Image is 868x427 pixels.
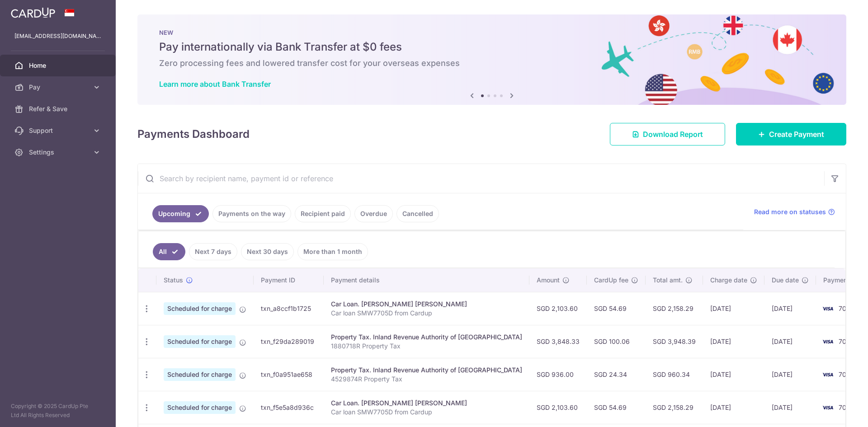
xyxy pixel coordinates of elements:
span: 7030 [839,305,854,312]
span: CardUp fee [594,276,628,285]
span: Read more on statuses [754,207,826,216]
span: Scheduled for charge [164,335,236,348]
td: [DATE] [764,358,816,391]
span: Home [29,61,89,70]
div: Property Tax. Inland Revenue Authority of [GEOGRAPHIC_DATA] [331,366,522,375]
td: txn_a8ccf1b1725 [254,292,324,325]
td: [DATE] [764,391,816,424]
span: Settings [29,148,89,157]
a: All [153,243,185,260]
img: Bank Card [819,402,837,413]
td: [DATE] [703,292,764,325]
td: SGD 100.06 [587,325,646,358]
td: SGD 2,103.60 [529,391,587,424]
img: CardUp [11,7,55,18]
td: SGD 3,848.33 [529,325,587,358]
div: Car Loan. [PERSON_NAME] [PERSON_NAME] [331,399,522,408]
td: [DATE] [764,292,816,325]
td: [DATE] [764,325,816,358]
a: Recipient paid [295,205,351,222]
span: Refer & Save [29,104,89,113]
td: SGD 24.34 [587,358,646,391]
td: SGD 960.34 [646,358,703,391]
td: txn_f5e5a8d936c [254,391,324,424]
span: Charge date [710,276,747,285]
input: Search by recipient name, payment id or reference [138,164,824,193]
td: txn_f29da289019 [254,325,324,358]
th: Payment ID [254,268,324,292]
a: Next 30 days [241,243,294,260]
span: Pay [29,83,89,92]
img: Bank Card [819,369,837,380]
img: Bank transfer banner [137,14,846,105]
a: Cancelled [396,205,439,222]
span: Download Report [643,129,703,140]
td: SGD 3,948.39 [646,325,703,358]
h6: Zero processing fees and lowered transfer cost for your overseas expenses [159,58,825,69]
span: Create Payment [769,129,824,140]
th: Payment details [324,268,529,292]
p: Car loan SMW7705D from Cardup [331,309,522,318]
td: [DATE] [703,358,764,391]
span: Scheduled for charge [164,401,236,414]
p: Car loan SMW7705D from Cardup [331,408,522,417]
p: NEW [159,29,825,36]
img: Bank Card [819,336,837,347]
td: SGD 936.00 [529,358,587,391]
div: Property Tax. Inland Revenue Authority of [GEOGRAPHIC_DATA] [331,333,522,342]
td: SGD 2,158.29 [646,292,703,325]
h5: Pay internationally via Bank Transfer at $0 fees [159,40,825,54]
span: Scheduled for charge [164,302,236,315]
td: SGD 54.69 [587,292,646,325]
td: txn_f0a951ae658 [254,358,324,391]
a: Create Payment [736,123,846,145]
a: Download Report [610,123,725,145]
a: Payments on the way [212,205,291,222]
span: 7030 [839,404,854,411]
span: Amount [537,276,560,285]
td: SGD 2,103.60 [529,292,587,325]
span: Status [164,276,183,285]
a: More than 1 month [297,243,368,260]
span: 7030 [839,371,854,378]
p: 4529874R Property Tax [331,375,522,384]
td: SGD 2,158.29 [646,391,703,424]
p: 1880718R Property Tax [331,342,522,351]
a: Learn more about Bank Transfer [159,80,271,89]
span: Due date [772,276,799,285]
a: Next 7 days [189,243,237,260]
a: Upcoming [152,205,209,222]
div: Car Loan. [PERSON_NAME] [PERSON_NAME] [331,300,522,309]
h4: Payments Dashboard [137,126,250,142]
span: Scheduled for charge [164,368,236,381]
a: Read more on statuses [754,207,835,216]
td: [DATE] [703,391,764,424]
td: [DATE] [703,325,764,358]
span: 7030 [839,338,854,345]
td: SGD 54.69 [587,391,646,424]
a: Overdue [354,205,393,222]
p: [EMAIL_ADDRESS][DOMAIN_NAME] [14,32,101,41]
span: Total amt. [653,276,683,285]
span: Support [29,126,89,135]
img: Bank Card [819,303,837,314]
